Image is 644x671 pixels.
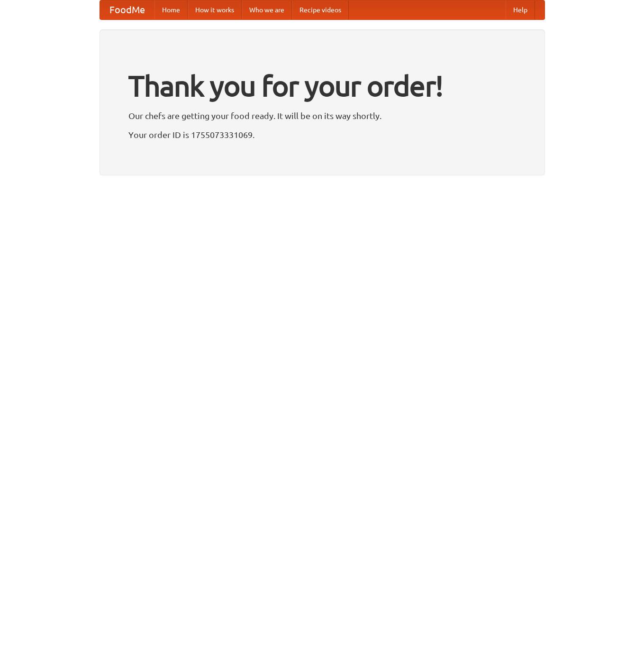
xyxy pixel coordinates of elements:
a: Help [506,0,535,19]
h1: Thank you for your order! [128,63,516,109]
a: Home [154,0,188,19]
a: Recipe videos [292,0,349,19]
p: Our chefs are getting your food ready. It will be on its way shortly. [128,109,516,123]
a: How it works [188,0,242,19]
a: FoodMe [100,0,154,19]
a: Who we are [242,0,292,19]
p: Your order ID is 1755073331069. [128,128,516,142]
